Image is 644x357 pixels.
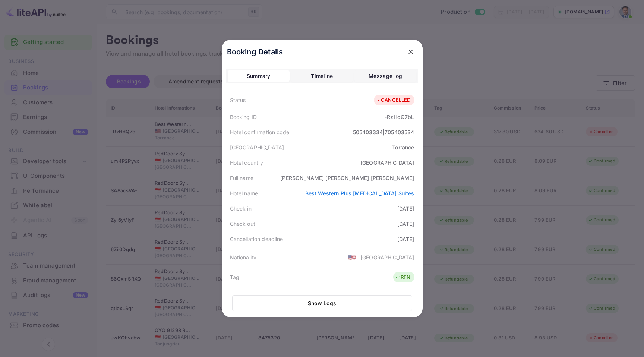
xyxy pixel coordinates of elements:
[230,96,246,104] div: Status
[397,220,414,228] div: [DATE]
[291,70,353,82] button: Timeline
[311,72,333,80] div: Timeline
[247,72,271,80] div: Summary
[230,159,263,167] div: Hotel country
[353,128,414,136] div: 505403334|705403534
[230,189,258,197] div: Hotel name
[230,235,283,243] div: Cancellation deadline
[305,190,414,196] a: Best Western Plus [MEDICAL_DATA] Suites
[230,143,284,151] div: [GEOGRAPHIC_DATA]
[385,113,414,121] div: -RzHdQ7bL
[392,143,414,151] div: Torrance
[397,235,414,243] div: [DATE]
[230,174,253,182] div: Full name
[376,97,410,104] div: CANCELLED
[230,220,255,228] div: Check out
[230,273,239,281] div: Tag
[280,174,414,182] div: [PERSON_NAME] [PERSON_NAME] [PERSON_NAME]
[230,205,252,212] div: Check in
[397,205,414,212] div: [DATE]
[354,70,416,82] button: Message log
[230,113,257,121] div: Booking ID
[395,274,410,281] div: RFN
[369,72,402,80] div: Message log
[360,253,414,261] div: [GEOGRAPHIC_DATA]
[232,295,412,311] button: Show Logs
[230,128,289,136] div: Hotel confirmation code
[230,253,257,261] div: Nationality
[360,159,414,167] div: [GEOGRAPHIC_DATA]
[228,70,290,82] button: Summary
[227,46,283,57] p: Booking Details
[404,45,417,59] button: close
[348,250,357,264] span: United States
